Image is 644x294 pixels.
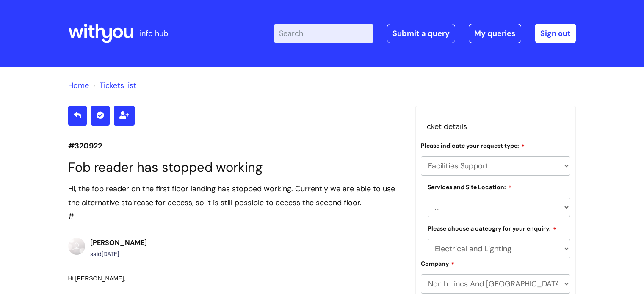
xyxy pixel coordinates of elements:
[100,80,136,91] a: Tickets list
[387,24,455,43] a: Submit a query
[90,238,147,247] b: [PERSON_NAME]
[274,24,576,43] div: | -
[421,120,571,133] h3: Ticket details
[421,259,455,267] label: Company
[102,250,119,258] span: Tue, 13 May, 2025 at 1:38 PM
[68,139,403,153] p: #320922
[68,238,85,255] img: profile_blank_thumb.jpg
[91,79,136,92] li: Tickets list
[68,80,89,91] a: Home
[428,224,557,232] label: Please choose a cateogry for your enquiry:
[90,249,147,259] div: said
[68,182,403,209] div: Hi, the fob reader on the first floor landing has stopped working. Currently we are able to use t...
[428,182,512,191] label: Services and Site Location:
[68,182,403,223] div: #
[421,141,525,149] label: Please indicate your request type:
[274,24,373,43] input: Search
[140,27,168,40] p: info hub
[68,79,89,92] li: Solution home
[535,24,576,43] a: Sign out
[469,24,521,43] a: My queries
[68,159,403,175] h1: Fob reader has stopped working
